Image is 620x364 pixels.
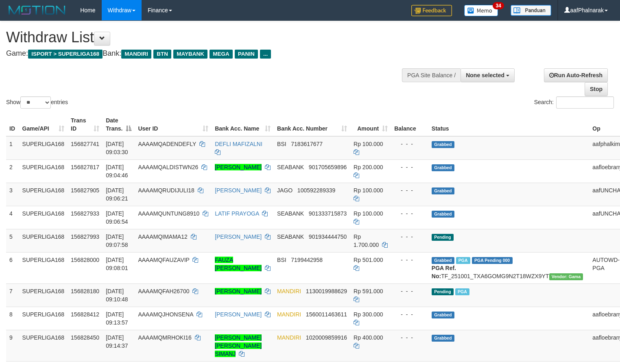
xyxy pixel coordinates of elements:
[215,233,262,240] a: [PERSON_NAME]
[106,257,128,271] span: [DATE] 09:08:01
[215,187,262,194] a: [PERSON_NAME]
[6,183,19,206] td: 3
[432,335,454,342] span: Grabbed
[19,159,68,183] td: SUPERLIGA168
[585,82,608,96] a: Stop
[215,164,262,170] a: [PERSON_NAME]
[68,113,103,136] th: Trans ID: activate to sort column ascending
[6,229,19,252] td: 5
[71,187,99,194] span: 156827905
[291,257,323,263] span: Copy 7199442958 to clipboard
[173,50,207,59] span: MAYBANK
[6,96,68,109] label: Show entries
[306,311,347,318] span: Copy 1560011463611 to clipboard
[354,164,383,170] span: Rp 200.000
[260,50,271,59] span: ...
[350,113,391,136] th: Amount: activate to sort column ascending
[71,311,99,318] span: 156828412
[556,96,614,109] input: Search:
[138,164,198,170] span: AAAAMQALDISTWN26
[432,164,454,171] span: Grabbed
[212,113,274,136] th: Bank Acc. Name: activate to sort column ascending
[534,96,614,109] label: Search:
[277,233,304,240] span: SEABANK
[210,50,233,59] span: MEGA
[274,113,350,136] th: Bank Acc. Number: activate to sort column ascending
[394,140,425,148] div: - - -
[277,288,301,294] span: MANDIRI
[511,5,551,16] img: panduan.png
[455,288,469,295] span: Marked by aafsoycanthlai
[354,288,383,294] span: Rp 591.000
[106,210,128,225] span: [DATE] 09:06:54
[394,256,425,264] div: - - -
[354,257,383,263] span: Rp 501.000
[464,5,498,16] img: Button%20Memo.svg
[428,113,589,136] th: Status
[6,159,19,183] td: 2
[394,209,425,218] div: - - -
[106,187,128,202] span: [DATE] 09:06:21
[277,257,286,263] span: BSI
[215,311,262,318] a: [PERSON_NAME]
[6,113,19,136] th: ID
[432,234,454,241] span: Pending
[106,334,128,349] span: [DATE] 09:14:37
[432,288,454,295] span: Pending
[354,141,383,147] span: Rp 100.000
[493,2,504,9] span: 34
[6,50,405,58] h4: Game: Bank:
[309,164,347,170] span: Copy 901705659896 to clipboard
[394,163,425,171] div: - - -
[20,96,51,109] select: Showentries
[277,334,301,341] span: MANDIRI
[6,283,19,307] td: 7
[432,312,454,318] span: Grabbed
[19,229,68,252] td: SUPERLIGA168
[215,334,262,357] a: [PERSON_NAME] [PERSON_NAME] SIMANJ
[138,311,193,318] span: AAAAMQJHONSENA
[432,211,454,218] span: Grabbed
[28,50,103,59] span: ISPORT > SUPERLIGA168
[103,113,135,136] th: Date Trans.: activate to sort column descending
[215,210,259,217] a: LATIF PRAYOGA
[432,141,454,148] span: Grabbed
[106,311,128,326] span: [DATE] 09:13:57
[466,72,504,78] span: None selected
[432,265,456,279] b: PGA Ref. No:
[402,68,461,82] div: PGA Site Balance /
[71,164,99,170] span: 156827817
[6,330,19,361] td: 9
[394,310,425,318] div: - - -
[306,334,347,341] span: Copy 1020009859916 to clipboard
[138,141,196,147] span: AAAAMQADENDEFLY
[394,233,425,241] div: - - -
[277,311,301,318] span: MANDIRI
[135,113,212,136] th: User ID: activate to sort column ascending
[71,288,99,294] span: 156828180
[354,334,383,341] span: Rp 400.000
[106,233,128,248] span: [DATE] 09:07:58
[138,233,187,240] span: AAAAMQIMAMA12
[432,187,454,194] span: Grabbed
[19,252,68,283] td: SUPERLIGA168
[354,210,383,217] span: Rp 100.000
[215,257,262,271] a: FAUZA [PERSON_NAME]
[19,136,68,160] td: SUPERLIGA168
[461,68,515,82] button: None selected
[277,141,286,147] span: BSI
[309,233,347,240] span: Copy 901934444750 to clipboard
[432,257,454,264] span: Grabbed
[6,252,19,283] td: 6
[71,141,99,147] span: 156827741
[106,164,128,179] span: [DATE] 09:04:46
[215,288,262,294] a: [PERSON_NAME]
[106,288,128,303] span: [DATE] 09:10:48
[297,187,335,194] span: Copy 100592289339 to clipboard
[19,330,68,361] td: SUPERLIGA168
[354,311,383,318] span: Rp 300.000
[391,113,428,136] th: Balance
[6,307,19,330] td: 8
[138,288,189,294] span: AAAAMQFAH26700
[19,206,68,229] td: SUPERLIGA168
